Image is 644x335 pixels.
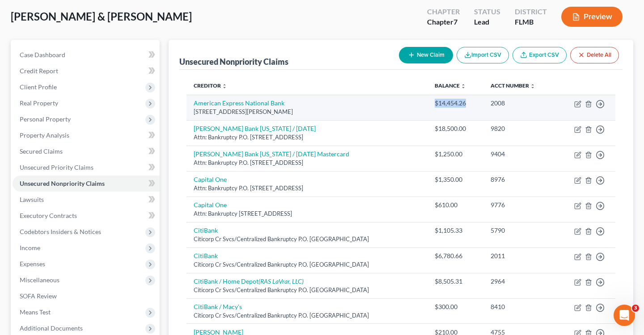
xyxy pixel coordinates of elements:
div: Status [474,7,500,17]
a: Balance unfold_more [435,82,466,89]
a: Capital One [194,176,227,183]
div: $610.00 [435,201,476,209]
a: Case Dashboard [13,47,160,63]
a: [PERSON_NAME] Bank [US_STATE] / [DATE] [194,125,316,132]
a: Executory Contracts [13,208,160,224]
div: Chapter [427,7,460,17]
div: Attn: Bankruptcy P.O. [STREET_ADDRESS] [194,159,420,167]
a: Unsecured Nonpriority Claims [13,176,160,192]
div: $14,454.26 [435,99,476,108]
div: Citicorp Cr Svcs/Centralized Bankruptcy P.O. [GEOGRAPHIC_DATA] [194,311,420,320]
span: Miscellaneous [20,276,59,284]
span: 3 [632,305,639,312]
div: $1,350.00 [435,175,476,184]
a: CitiBank [194,226,218,234]
a: Lawsuits [13,192,160,208]
button: Preview [561,7,623,27]
a: Creditor unfold_more [194,82,227,89]
a: CitiBank [194,252,218,260]
span: [PERSON_NAME] & [PERSON_NAME] [11,10,192,23]
span: 7 [453,17,458,26]
div: $1,105.33 [435,226,476,235]
div: Citicorp Cr Svcs/Centralized Bankruptcy P.O. [GEOGRAPHIC_DATA] [194,235,420,243]
div: 8410 [491,302,549,311]
a: Unsecured Priority Claims [13,159,160,176]
a: [PERSON_NAME] Bank [US_STATE] / [DATE] Mastercard [194,150,349,158]
span: Credit Report [20,67,58,75]
button: Import CSV [457,47,509,63]
div: 2008 [491,99,549,108]
a: SOFA Review [13,288,160,304]
div: Citicorp Cr Svcs/Centralized Bankruptcy P.O. [GEOGRAPHIC_DATA] [194,286,420,294]
span: Case Dashboard [20,51,65,59]
span: Unsecured Nonpriority Claims [20,180,105,187]
div: 9404 [491,150,549,159]
i: unfold_more [222,84,227,89]
div: $6,780.66 [435,251,476,260]
a: Export CSV [513,47,567,63]
div: Lead [474,17,500,27]
span: Codebtors Insiders & Notices [20,228,101,235]
i: unfold_more [461,84,466,89]
a: Property Analysis [13,127,160,143]
a: Acct Number unfold_more [491,82,535,89]
div: Attn: Bankruptcy P.O. [STREET_ADDRESS] [194,133,420,142]
div: Citicorp Cr Svcs/Centralized Bankruptcy P.O. [GEOGRAPHIC_DATA] [194,260,420,269]
span: Lawsuits [20,196,44,203]
div: Attn: Bankruptcy P.O. [STREET_ADDRESS] [194,184,420,193]
div: 2964 [491,277,549,286]
div: 5790 [491,226,549,235]
span: Property Analysis [20,131,69,139]
span: Means Test [20,308,51,316]
div: 9820 [491,124,549,133]
div: $1,250.00 [435,150,476,159]
span: Client Profile [20,83,57,91]
a: CitiBank / Home Depot(RAS LaVrar, LLC) [194,277,304,285]
span: Income [20,244,40,251]
span: Secured Claims [20,147,63,155]
button: Delete All [570,47,619,63]
div: $300.00 [435,302,476,311]
span: SOFA Review [20,292,57,300]
a: American Express National Bank [194,99,284,107]
a: Credit Report [13,63,160,79]
div: 9776 [491,201,549,209]
div: FLMB [515,17,547,27]
iframe: Intercom live chat [614,305,635,326]
div: 2011 [491,251,549,260]
div: Attn: Bankruptcy [STREET_ADDRESS] [194,209,420,218]
a: CitiBank / Macy's [194,303,242,310]
span: Real Property [20,99,58,107]
button: New Claim [399,47,453,63]
div: [STREET_ADDRESS][PERSON_NAME] [194,108,420,116]
div: District [515,7,547,17]
div: $18,500.00 [435,124,476,133]
a: Secured Claims [13,143,160,159]
span: Additional Documents [20,324,83,332]
span: Expenses [20,260,45,268]
div: $8,505.31 [435,277,476,286]
div: Chapter [427,17,460,27]
span: Personal Property [20,115,71,123]
i: unfold_more [530,84,535,89]
span: Executory Contracts [20,212,77,219]
div: 8976 [491,175,549,184]
div: Unsecured Nonpriority Claims [179,56,288,67]
span: Unsecured Priority Claims [20,163,93,171]
i: (RAS LaVrar, LLC) [258,277,304,285]
a: Capital One [194,201,227,209]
